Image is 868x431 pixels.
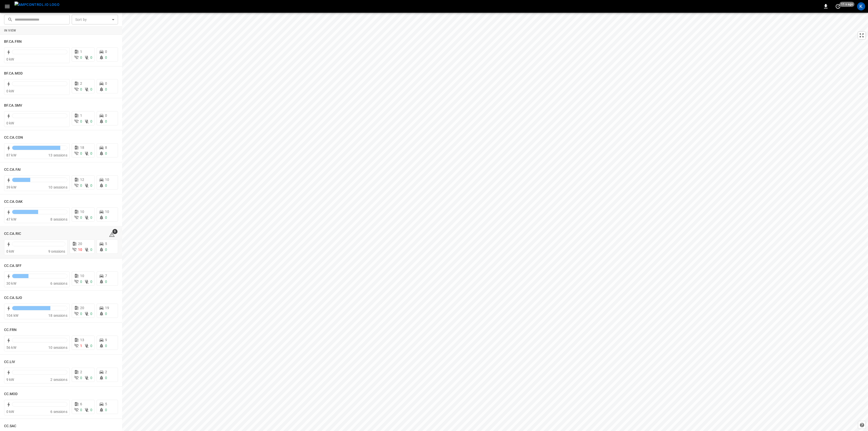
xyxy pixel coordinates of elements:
[14,2,60,8] img: ampcontrol.io logo
[80,87,82,91] span: 0
[80,119,82,123] span: 0
[105,183,107,188] span: 0
[105,370,107,374] span: 2
[80,210,84,214] span: 10
[6,378,14,382] span: 9 kW
[78,248,82,252] span: 10
[105,274,107,278] span: 7
[80,146,84,150] span: 18
[105,146,107,150] span: 8
[4,103,22,108] h6: BF.CA.SMV
[90,344,92,348] span: 0
[90,312,92,316] span: 0
[6,410,14,414] span: 0 kW
[80,344,82,348] span: 1
[50,281,67,285] span: 6 sessions
[80,151,82,155] span: 0
[105,312,107,316] span: 0
[6,89,14,93] span: 0 kW
[105,210,109,214] span: 10
[80,183,82,188] span: 0
[105,119,107,123] span: 0
[80,274,84,278] span: 10
[6,121,14,125] span: 0 kW
[90,151,92,155] span: 0
[4,135,23,140] h6: CC.CA.CON
[105,376,107,380] span: 0
[6,185,16,189] span: 39 kW
[6,346,16,350] span: 56 kW
[48,249,65,253] span: 9 sessions
[105,248,107,252] span: 0
[105,87,107,91] span: 0
[50,410,67,414] span: 6 sessions
[105,344,107,348] span: 0
[90,376,92,380] span: 0
[105,215,107,220] span: 0
[4,327,17,333] h6: CC.FRN
[857,2,865,10] div: profile-icon
[90,280,92,284] span: 0
[4,71,23,76] h6: BF.CA.MOD
[50,378,67,382] span: 2 sessions
[6,313,18,318] span: 104 kW
[105,178,109,182] span: 10
[840,2,855,7] span: 11 s ago
[48,346,67,350] span: 10 sessions
[80,408,82,412] span: 0
[80,55,82,60] span: 0
[78,242,82,246] span: 20
[4,359,15,365] h6: CC.LIV
[90,408,92,412] span: 0
[90,183,92,188] span: 0
[105,81,107,85] span: 0
[6,153,16,157] span: 87 kW
[6,281,16,285] span: 30 kW
[105,280,107,284] span: 0
[80,312,82,316] span: 0
[80,215,82,220] span: 0
[834,2,842,10] button: set refresh interval
[80,280,82,284] span: 0
[4,295,22,301] h6: CC.CA.SJO
[105,408,107,412] span: 0
[90,119,92,123] span: 0
[48,153,67,157] span: 13 sessions
[50,217,67,221] span: 8 sessions
[4,231,21,237] h6: CC.CA.RIC
[105,55,107,60] span: 0
[4,391,18,397] h6: CC.MOD
[4,263,22,269] h6: CC.CA.SFF
[4,199,23,205] h6: CC.CA.OAK
[80,81,82,85] span: 2
[105,242,107,246] span: 5
[80,306,84,310] span: 20
[112,229,117,234] span: 9
[80,50,82,54] span: 1
[80,376,82,380] span: 0
[80,113,82,118] span: 1
[105,151,107,155] span: 0
[80,178,84,182] span: 12
[6,249,14,253] span: 0 kW
[90,215,92,220] span: 0
[6,57,14,61] span: 0 kW
[48,313,67,318] span: 18 sessions
[4,29,16,32] strong: In View
[4,167,21,173] h6: CC.CA.FAI
[105,113,107,118] span: 0
[105,306,109,310] span: 19
[90,87,92,91] span: 0
[4,39,22,45] h6: BF.CA.FRN
[4,423,17,429] h6: CC.SAC
[105,50,107,54] span: 0
[105,338,107,342] span: 9
[80,338,84,342] span: 13
[6,217,16,221] span: 47 kW
[80,402,82,406] span: 6
[105,402,107,406] span: 5
[90,248,92,252] span: 0
[48,185,67,189] span: 10 sessions
[80,370,82,374] span: 2
[90,55,92,60] span: 0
